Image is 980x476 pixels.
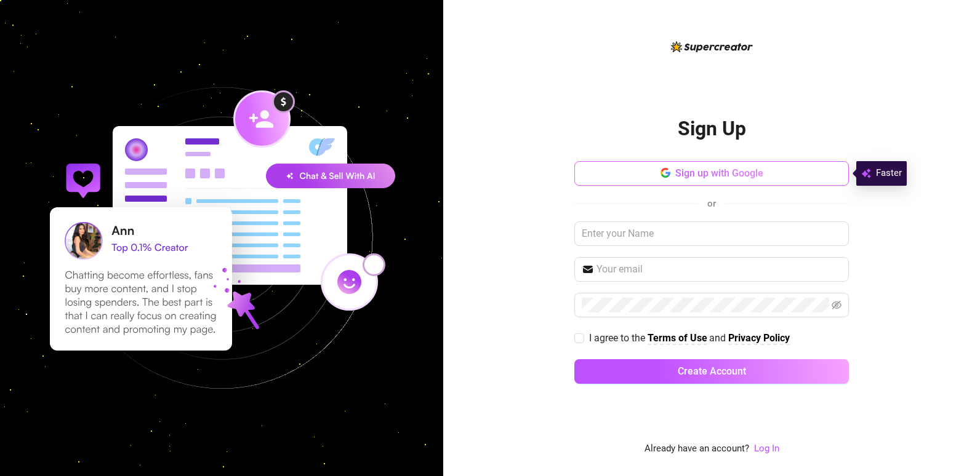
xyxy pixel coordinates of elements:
input: Enter your Name [574,221,849,246]
span: eye-invisible [832,300,841,310]
input: Your email [596,262,841,277]
span: Sign up with Google [675,167,763,179]
button: Sign up with Google [574,161,849,186]
a: Log In [754,443,779,454]
span: Faster [876,166,902,181]
span: I agree to the [589,332,648,344]
button: Create Account [574,359,849,384]
img: signup-background-D0MIrEPF.svg [9,25,435,451]
a: Log In [754,442,779,456]
h2: Sign Up [678,116,746,141]
span: Create Account [678,365,746,377]
span: and [709,332,728,344]
span: or [707,198,716,209]
img: logo-BBDzfeDw.svg [671,41,753,52]
span: Already have an account? [645,442,749,456]
strong: Privacy Policy [728,332,790,344]
a: Terms of Use [648,332,707,345]
a: Privacy Policy [728,332,790,345]
strong: Terms of Use [648,332,707,344]
img: svg%3e [861,166,871,181]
